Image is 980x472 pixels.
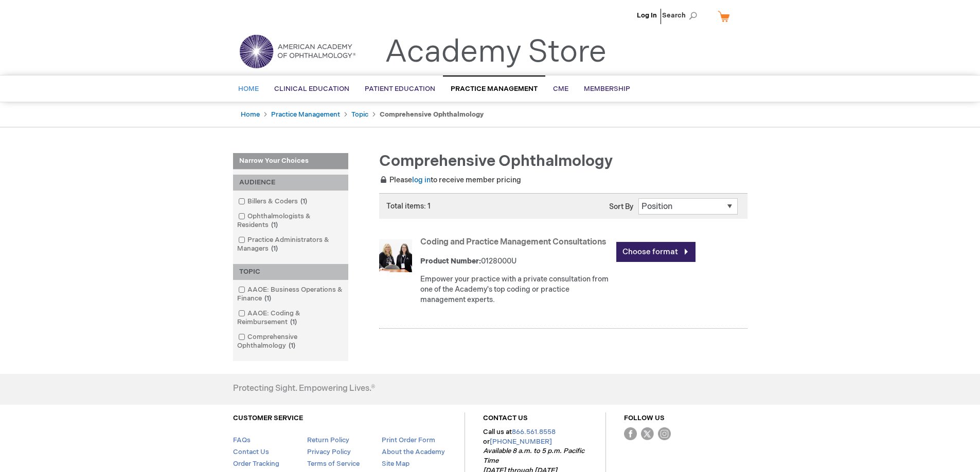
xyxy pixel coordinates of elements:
a: AAOE: Coding & Reimbursement1 [236,309,346,327]
a: Contact Us [233,448,269,456]
span: Total items: 1 [386,202,431,211]
span: Please to receive member pricing [379,176,521,184]
a: Comprehensive Ophthalmology1 [236,332,346,351]
a: CONTACT US [483,414,528,422]
img: instagram [658,427,671,440]
span: Patient Education [365,85,435,93]
span: Membership [584,85,630,93]
img: Facebook [624,427,637,440]
div: TOPIC [233,264,348,280]
a: Coding and Practice Management Consultations [420,237,606,247]
a: [PHONE_NUMBER] [490,438,552,446]
span: 1 [269,221,280,229]
span: Search [662,5,701,26]
a: About the Academy [382,448,445,456]
div: Empower your practice with a private consultation from one of the Academy's top coding or practic... [420,274,611,305]
a: Return Policy [307,436,349,444]
a: Topic [351,110,368,119]
span: 1 [298,197,310,205]
span: Practice Management [451,85,538,93]
a: log in [412,176,431,184]
a: Billers & Coders1 [236,197,311,206]
a: Academy Store [385,34,607,71]
a: Ophthalmologists & Residents1 [236,212,346,230]
h4: Protecting Sight. Empowering Lives.® [233,384,375,393]
a: AAOE: Business Operations & Finance1 [236,285,346,304]
span: Home [238,85,259,93]
span: 1 [288,318,299,326]
span: 1 [269,244,280,253]
span: Clinical Education [274,85,349,93]
a: FOLLOW US [624,414,665,422]
a: Site Map [382,460,409,468]
a: Terms of Service [307,460,360,468]
a: Print Order Form [382,436,435,444]
span: CME [553,85,568,93]
a: 866.561.8558 [512,428,556,436]
a: Privacy Policy [307,448,351,456]
a: Practice Administrators & Managers1 [236,235,346,254]
span: 1 [286,342,298,350]
strong: Narrow Your Choices [233,153,348,169]
div: AUDIENCE [233,175,348,191]
span: 1 [262,294,274,303]
a: Home [241,110,260,119]
a: Order Tracking [233,460,279,468]
strong: Product Number: [420,257,481,266]
label: Sort By [609,202,633,211]
a: CUSTOMER SERVICE [233,414,303,422]
a: Choose format [616,242,696,262]
strong: Comprehensive Ophthalmology [380,110,484,119]
div: 0128000U [420,256,611,267]
span: Comprehensive Ophthalmology [379,152,613,171]
a: Practice Management [271,110,340,119]
img: Twitter [641,427,654,440]
a: Log In [637,11,657,20]
a: FAQs [233,436,251,444]
img: Coding and Practice Management Consultations [379,239,412,272]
